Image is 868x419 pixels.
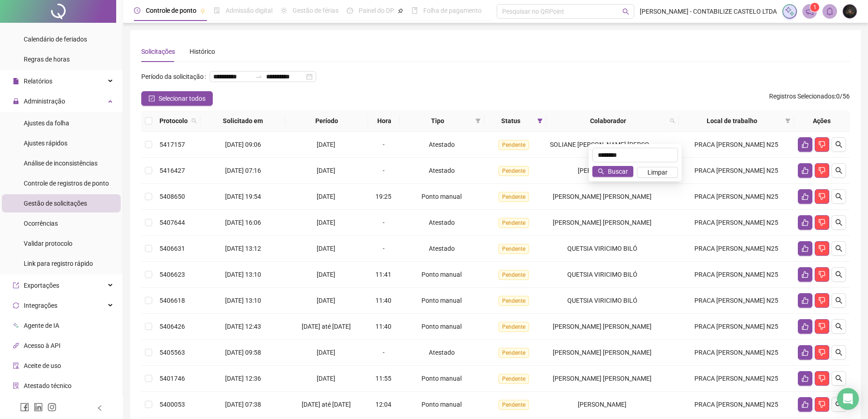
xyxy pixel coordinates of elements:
span: Ajustes da folha [24,119,69,127]
span: dislike [818,297,826,304]
span: Protocolo [159,116,188,126]
span: search [835,167,842,174]
span: QUETSIA VIRICIMO BILÓ [567,245,637,252]
div: Solicitações [141,47,175,57]
label: Período da solicitação [141,69,210,84]
span: - [383,219,385,226]
span: QUETSIA VIRICIMO BILÓ [567,297,637,304]
span: [PERSON_NAME] [578,167,627,174]
span: Pendente [498,348,529,358]
span: Pendente [498,166,529,176]
span: search [835,323,842,330]
span: [PERSON_NAME] - CONTABILIZE CASTELO LTDA [640,6,777,16]
span: Ponto manual [421,375,462,382]
span: Ocorrências [24,220,58,227]
span: Atestado [429,167,455,174]
span: Buscar [608,166,628,176]
span: like [801,401,809,408]
span: notification [806,7,814,16]
div: Histórico [190,47,215,57]
span: [DATE] 09:58 [225,349,261,356]
span: 5408650 [159,193,185,200]
span: Admissão digital [226,7,272,14]
span: filter [783,114,792,128]
span: Gestão de solicitações [24,200,87,207]
span: Tipo [404,116,472,126]
span: Relatórios [24,78,52,85]
span: search [622,8,629,15]
th: Período [285,110,368,132]
td: PRACA [PERSON_NAME] N25 [679,210,794,236]
span: search [668,114,677,128]
span: search [835,271,842,278]
span: search [835,193,842,200]
span: dislike [818,141,826,148]
span: [DATE] [317,375,335,382]
span: Acesso à API [24,342,61,349]
span: Painel do DP [359,7,394,14]
span: dislike [818,193,826,200]
img: sparkle-icon.fc2bf0ac1784a2077858766a79e2daf3.svg [785,6,795,16]
img: 12986 [843,5,857,18]
span: 11:40 [375,297,391,304]
span: swap-right [255,73,262,80]
span: Atestado [429,245,455,252]
td: PRACA [PERSON_NAME] N25 [679,392,794,418]
span: [PERSON_NAME] [PERSON_NAME] [553,323,652,330]
td: PRACA [PERSON_NAME] N25 [679,340,794,366]
span: linkedin [34,403,43,412]
span: Validar protocolo [24,240,72,247]
span: Controle de ponto [146,7,196,14]
span: solution [13,383,19,389]
span: filter [473,114,483,128]
span: like [801,167,809,174]
span: Agente de IA [24,322,59,329]
span: Atestado técnico [24,382,72,389]
span: Integrações [24,302,57,309]
span: [DATE] 12:43 [225,323,261,330]
span: Pendente [498,322,529,332]
span: book [411,7,418,14]
span: 1 [813,4,817,10]
span: [DATE] 07:16 [225,167,261,174]
span: QUETSIA VIRICIMO BILÓ [567,271,637,278]
span: search [670,118,675,124]
span: 5405563 [159,349,185,356]
span: Registros Selecionados [769,93,835,100]
span: 11:55 [375,375,391,382]
span: sync [13,302,19,309]
span: dislike [818,401,826,408]
span: [DATE] 13:12 [225,245,261,252]
span: Gestão de férias [293,7,339,14]
span: [PERSON_NAME] [PERSON_NAME] [553,349,652,356]
span: search [835,245,842,252]
span: SOLIANE [PERSON_NAME] [PERSON_NAME] [550,141,676,148]
span: like [801,323,809,330]
div: Open Intercom Messenger [837,388,859,410]
th: Solicitado em [200,110,285,132]
span: Atestado [429,219,455,226]
span: [DATE] 07:38 [225,401,261,408]
span: Pendente [498,400,529,410]
span: Pendente [498,218,529,228]
span: [DATE] [317,349,335,356]
th: Hora [368,110,400,132]
span: 5401746 [159,375,185,382]
span: dislike [818,219,826,226]
span: 5416427 [159,167,185,174]
span: filter [537,118,543,124]
span: like [801,193,809,200]
span: like [801,297,809,304]
span: Status [488,116,534,126]
button: Buscar [592,166,633,177]
span: [DATE] [317,193,335,200]
span: Selecionar todos [159,93,205,103]
span: [PERSON_NAME] [PERSON_NAME] [553,219,652,226]
span: to [255,73,262,80]
span: Análise de inconsistências [24,160,98,167]
span: api [13,342,19,349]
span: Ajustes rápidos [24,140,67,147]
span: 5406618 [159,297,185,304]
span: export [13,282,19,289]
span: filter [535,114,544,128]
